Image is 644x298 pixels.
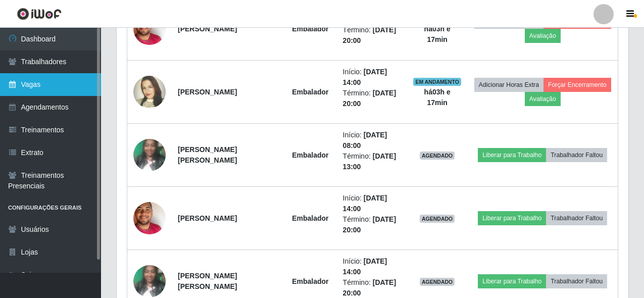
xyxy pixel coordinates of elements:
[525,92,561,106] button: Avaliação
[17,8,62,20] img: CoreUI Logo
[478,148,546,162] button: Liberar para Trabalho
[343,130,401,151] li: Início:
[546,211,607,225] button: Trabalhador Faltou
[543,78,611,92] button: Forçar Encerramento
[424,25,451,43] strong: há 03 h e 17 min
[343,88,401,109] li: Término:
[178,25,237,33] strong: [PERSON_NAME]
[343,194,387,213] time: [DATE] 14:00
[178,145,237,164] strong: [PERSON_NAME] [PERSON_NAME]
[343,257,387,276] time: [DATE] 14:00
[413,78,461,86] span: EM ANDAMENTO
[420,152,455,160] span: AGENDADO
[420,278,455,286] span: AGENDADO
[343,151,401,172] li: Término:
[292,214,328,222] strong: Embalador
[478,211,546,225] button: Liberar para Trabalho
[343,25,401,46] li: Término:
[343,68,387,86] time: [DATE] 14:00
[343,131,387,150] time: [DATE] 08:00
[178,272,237,290] strong: [PERSON_NAME] [PERSON_NAME]
[292,277,328,285] strong: Embalador
[420,215,455,223] span: AGENDADO
[292,151,328,159] strong: Embalador
[478,274,546,288] button: Liberar para Trabalho
[343,193,401,214] li: Início:
[424,88,451,107] strong: há 03 h e 17 min
[133,133,166,176] img: 1713098995975.jpeg
[178,88,237,96] strong: [PERSON_NAME]
[343,214,401,235] li: Término:
[178,214,237,222] strong: [PERSON_NAME]
[343,256,401,277] li: Início:
[525,29,561,43] button: Avaliação
[546,274,607,288] button: Trabalhador Faltou
[292,88,328,96] strong: Embalador
[474,78,543,92] button: Adicionar Horas Extra
[133,189,166,247] img: 1698948532439.jpeg
[343,67,401,88] li: Início:
[546,148,607,162] button: Trabalhador Faltou
[133,57,166,127] img: 1719496420169.jpeg
[292,25,328,33] strong: Embalador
